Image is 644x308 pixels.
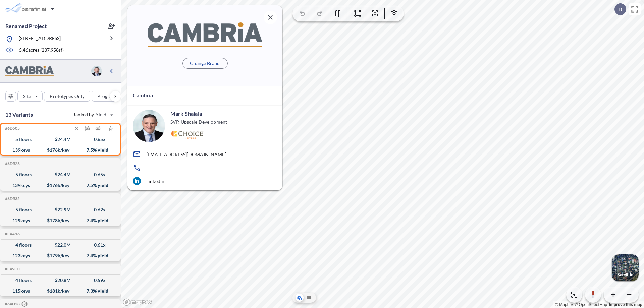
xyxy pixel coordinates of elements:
img: user logo [91,66,102,76]
img: BrandImage [5,66,54,76]
p: Change Brand [190,60,220,67]
img: Switcher Image [612,254,639,281]
a: Mapbox homepage [123,298,152,306]
h5: Click to copy the code [4,126,20,131]
h5: Click to copy the code [4,232,20,236]
a: OpenStreetMap [575,302,607,307]
button: Program [92,91,128,102]
button: Site [17,91,43,102]
img: BrandImage [148,22,262,47]
span: Yield [96,111,107,118]
button: Aerial View [296,294,304,302]
button: Switcher ImageSatellite [612,254,639,281]
a: Mapbox [555,302,574,307]
p: [STREET_ADDRESS] [19,35,61,43]
h5: Click to copy the code [4,161,20,166]
p: Cambria [133,91,153,99]
a: [EMAIL_ADDRESS][DOMAIN_NAME] [133,150,277,158]
p: 5.46 acres ( 237,958 sf) [19,47,64,54]
p: Site [23,93,31,100]
img: user logo [133,110,165,142]
p: D [618,6,622,12]
p: LinkedIn [146,178,164,184]
h5: Click to copy the code [4,196,20,201]
p: SVP, Upscale Development [170,119,227,125]
h5: Click to copy the code [4,267,20,271]
p: Renamed Project [5,22,47,30]
button: Prototypes Only [44,91,90,102]
a: LinkedIn [133,177,277,185]
button: Ranked by Yield [67,109,117,120]
p: 13 Variants [5,111,33,119]
p: Program [97,93,116,100]
a: Improve this map [609,302,642,307]
button: Change Brand [182,58,228,69]
p: Mark Shalala [170,110,202,117]
p: Prototypes Only [50,93,85,100]
p: [EMAIL_ADDRESS][DOMAIN_NAME] [146,151,226,157]
h5: Click to copy the code [4,301,28,307]
img: Logo [170,131,204,139]
button: Site Plan [305,294,313,302]
p: Satellite [617,272,633,278]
